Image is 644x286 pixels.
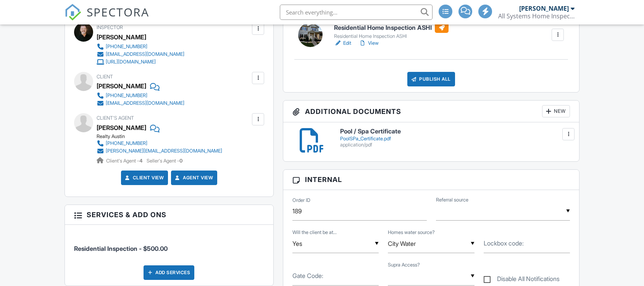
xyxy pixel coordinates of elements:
[97,74,113,80] span: Client
[542,105,570,117] div: New
[334,33,449,39] div: Residential Home Inspection ASHI
[179,158,182,164] strong: 0
[144,265,194,280] div: Add Services
[106,140,147,146] div: [PHONE_NUMBER]
[292,271,323,280] label: Gate Code:
[436,197,468,203] label: Referral source
[334,23,449,40] a: Residential Home Inspection ASHI Residential Home Inspection ASHI
[106,51,184,57] div: [EMAIL_ADDRESS][DOMAIN_NAME]
[106,100,184,106] div: [EMAIL_ADDRESS][DOMAIN_NAME]
[174,174,213,182] a: Agent View
[147,158,182,164] span: Seller's Agent -
[106,59,156,65] div: [URL][DOMAIN_NAME]
[283,170,579,190] h3: Internal
[97,99,184,107] a: [EMAIL_ADDRESS][DOMAIN_NAME]
[97,58,184,66] a: [URL][DOMAIN_NAME]
[139,158,142,164] strong: 4
[484,234,570,253] input: Lockbox code:
[106,148,222,154] div: [PERSON_NAME][EMAIL_ADDRESS][DOMAIN_NAME]
[97,31,146,43] div: [PERSON_NAME]
[106,44,147,50] div: [PHONE_NUMBER]
[280,5,433,20] input: Search everything...
[124,174,164,182] a: Client View
[388,262,420,268] label: Supra Access?
[359,39,379,47] a: View
[484,239,524,247] label: Lockbox code:
[340,128,570,135] h6: Pool / Spa Certificate
[106,158,144,164] span: Client's Agent -
[97,80,146,92] div: [PERSON_NAME]
[498,12,575,20] div: All Systems Home Inspection
[292,197,310,204] label: Order ID
[97,50,184,58] a: [EMAIL_ADDRESS][DOMAIN_NAME]
[97,140,222,147] a: [PHONE_NUMBER]
[65,205,273,225] h3: Services & Add ons
[292,267,379,286] input: Gate Code:
[97,133,228,140] div: Realty Austin
[65,4,81,21] img: The Best Home Inspection Software - Spectora
[340,136,570,142] div: PoolSPa_Certificate.pdf
[407,72,455,86] div: Publish All
[97,115,134,121] span: Client's Agent
[334,39,351,47] a: Edit
[74,231,264,259] li: Service: Residential Inspection
[388,229,435,236] label: Homes water source?
[334,23,449,33] h6: Residential Home Inspection ASHI
[484,275,560,285] label: Disable All Notifications
[340,142,570,148] div: application/pdf
[340,128,570,148] a: Pool / Spa Certificate PoolSPa_Certificate.pdf application/pdf
[74,245,168,252] span: Residential Inspection - $500.00
[87,4,149,20] span: SPECTORA
[97,92,184,99] a: [PHONE_NUMBER]
[97,147,222,155] a: [PERSON_NAME][EMAIL_ADDRESS][DOMAIN_NAME]
[65,10,149,26] a: SPECTORA
[97,122,146,133] a: [PERSON_NAME]
[106,93,147,99] div: [PHONE_NUMBER]
[283,101,579,122] h3: Additional Documents
[292,229,337,236] label: Will the client be attending?
[97,43,184,50] a: [PHONE_NUMBER]
[519,5,569,12] div: [PERSON_NAME]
